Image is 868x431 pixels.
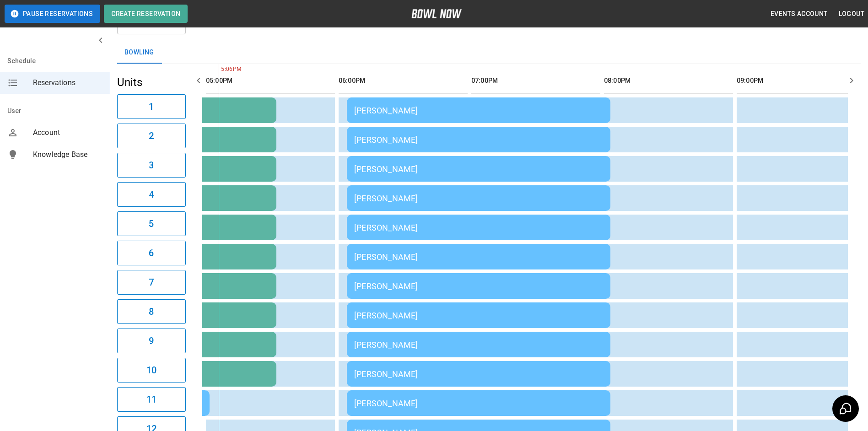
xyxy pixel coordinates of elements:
[117,329,186,353] button: 9
[117,270,186,295] button: 7
[149,304,154,319] h6: 8
[117,241,186,265] button: 6
[117,299,186,324] button: 8
[354,106,603,115] div: [PERSON_NAME]
[354,252,603,262] div: [PERSON_NAME]
[354,369,603,379] div: [PERSON_NAME]
[149,216,154,231] h6: 5
[354,164,603,174] div: [PERSON_NAME]
[149,99,154,114] h6: 1
[149,246,154,260] h6: 6
[117,42,861,64] div: inventory tabs
[146,392,156,407] h6: 11
[5,5,100,23] button: Pause Reservations
[117,153,186,178] button: 3
[117,387,186,412] button: 11
[411,9,462,18] img: logo
[354,311,603,320] div: [PERSON_NAME]
[117,211,186,236] button: 5
[117,124,186,148] button: 2
[104,5,188,23] button: Create Reservation
[354,340,603,350] div: [PERSON_NAME]
[33,127,102,138] span: Account
[767,5,831,22] button: Events Account
[149,129,154,143] h6: 2
[149,158,154,172] h6: 3
[835,5,868,22] button: Logout
[117,94,186,119] button: 1
[354,194,603,203] div: [PERSON_NAME]
[117,75,186,90] h5: Units
[117,42,162,64] button: Bowling
[33,77,102,88] span: Reservations
[354,399,603,408] div: [PERSON_NAME]
[146,363,156,377] h6: 10
[117,358,186,383] button: 10
[354,135,603,145] div: [PERSON_NAME]
[149,187,154,202] h6: 4
[354,281,603,291] div: [PERSON_NAME]
[33,149,102,160] span: Knowledge Base
[149,334,154,348] h6: 9
[219,65,221,74] span: 5:06PM
[149,275,154,290] h6: 7
[117,182,186,207] button: 4
[354,223,603,232] div: [PERSON_NAME]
